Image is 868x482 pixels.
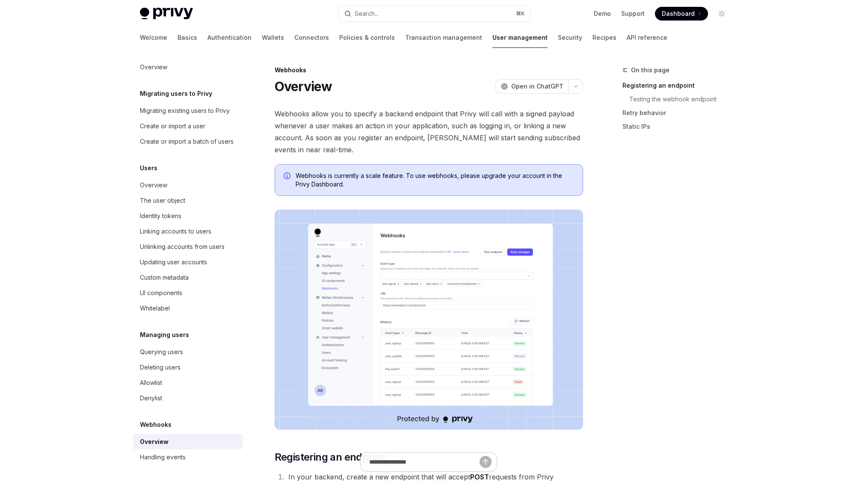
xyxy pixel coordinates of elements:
svg: Info [284,172,292,181]
div: Overview [140,180,167,190]
a: Denylist [133,390,243,406]
a: Updating user accounts [133,254,243,270]
span: Webhooks allow you to specify a backend endpoint that Privy will call with a signed payload whene... [275,108,583,156]
a: Create or import a user [133,118,243,134]
a: Support [621,9,645,18]
span: Webhooks is currently a scale feature. To use webhooks, please upgrade your account in the Privy ... [296,172,574,189]
a: Recipes [592,27,616,48]
h5: Migrating users to Privy [140,89,212,99]
a: Policies & controls [339,27,395,48]
button: Send message [480,456,492,468]
div: Overview [140,437,169,447]
a: Registering an endpoint [622,79,735,92]
div: Overview [140,62,167,72]
button: Toggle dark mode [715,7,729,21]
button: Open in ChatGPT [495,79,569,94]
a: Custom metadata [133,270,243,285]
a: Static IPs [622,120,735,133]
a: Overview [133,177,243,193]
a: Dashboard [655,7,708,21]
a: Transaction management [405,27,482,48]
div: Linking accounts to users [140,226,211,237]
div: Deleting users [140,362,181,373]
img: images/Webhooks.png [275,210,583,430]
a: Wallets [262,27,284,48]
a: Unlinking accounts from users [133,239,243,254]
div: Whitelabel [140,303,170,313]
a: Migrating existing users to Privy [133,103,243,118]
h1: Overview [275,79,332,94]
div: Custom metadata [140,272,189,283]
a: Testing the webhook endpoint [622,92,735,106]
div: Handling events [140,452,186,462]
span: Dashboard [662,9,695,18]
a: Connectors [294,27,329,48]
a: API reference [627,27,667,48]
img: light logo [140,8,193,20]
div: Search... [355,9,379,19]
div: Webhooks [275,66,583,74]
a: Demo [594,9,611,18]
div: The user object [140,195,185,206]
a: The user object [133,193,243,208]
div: Querying users [140,347,183,357]
span: On this page [631,65,670,75]
a: Welcome [140,27,167,48]
div: Migrating existing users to Privy [140,106,230,116]
a: Allowlist [133,375,243,390]
div: Updating user accounts [140,257,207,267]
div: Create or import a batch of users [140,136,234,147]
a: Basics [178,27,197,48]
div: Unlinking accounts from users [140,242,225,252]
a: UI components [133,285,243,301]
h5: Managing users [140,330,189,340]
div: Identity tokens [140,211,181,221]
a: Linking accounts to users [133,224,243,239]
a: Querying users [133,344,243,360]
a: Security [558,27,582,48]
h5: Webhooks [140,420,172,430]
h5: Users [140,163,157,173]
div: Denylist [140,393,162,403]
a: Create or import a batch of users [133,134,243,149]
a: Deleting users [133,360,243,375]
a: Authentication [207,27,252,48]
a: Identity tokens [133,208,243,224]
a: Handling events [133,449,243,465]
button: Search...⌘K [338,6,530,21]
a: User management [492,27,548,48]
div: UI components [140,288,182,298]
span: Open in ChatGPT [511,82,563,91]
a: Retry behavior [622,106,735,120]
span: ⌘ K [516,10,525,17]
a: Overview [133,59,243,75]
a: Overview [133,434,243,449]
div: Allowlist [140,378,162,388]
input: Ask a question... [369,452,480,471]
a: Whitelabel [133,301,243,316]
div: Create or import a user [140,121,205,131]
